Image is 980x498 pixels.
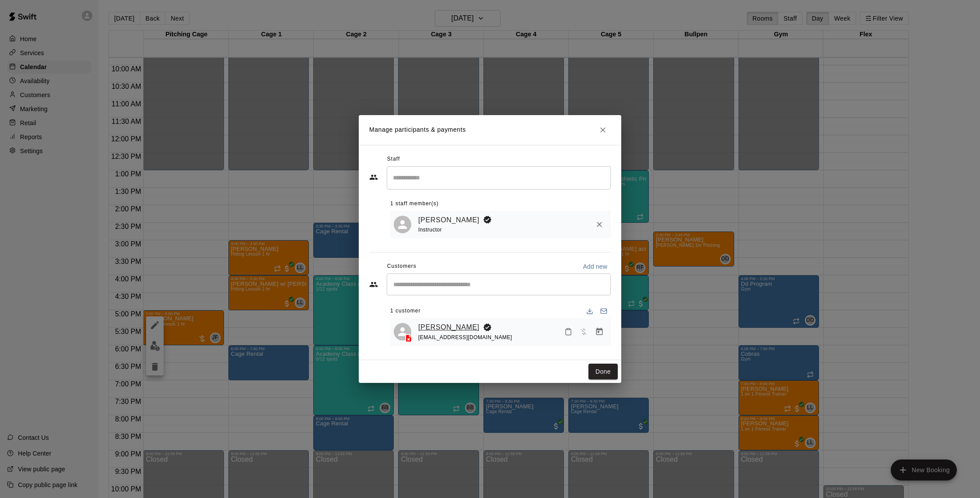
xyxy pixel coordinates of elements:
button: Mark attendance [561,324,576,339]
p: Add new [583,262,607,271]
span: Staff [387,152,400,166]
span: 1 staff member(s) [390,197,439,211]
a: [PERSON_NAME] [418,322,479,333]
button: Manage bookings & payment [591,324,607,340]
span: [EMAIL_ADDRESS][DOMAIN_NAME] [418,334,512,340]
div: geraldine Hernandez [394,323,411,340]
span: Instructor [418,227,442,233]
svg: Staff [369,173,378,182]
svg: Customers [369,280,378,289]
a: [PERSON_NAME] [418,214,479,226]
button: Remove [591,217,607,232]
button: Add new [579,260,611,274]
div: Start typing to search customers... [387,274,611,295]
button: Close [595,122,611,138]
svg: Booking Owner [483,215,492,224]
p: Manage participants & payments [369,125,466,134]
div: Search staff [387,166,611,189]
span: Customers [387,260,416,274]
span: 1 customer [390,304,420,318]
div: Joe Ferro [394,216,411,233]
span: Has not paid [576,328,591,335]
svg: Booking Owner [483,323,492,332]
button: Done [588,364,618,380]
button: Email participants [597,304,611,318]
button: Download list [583,304,597,318]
